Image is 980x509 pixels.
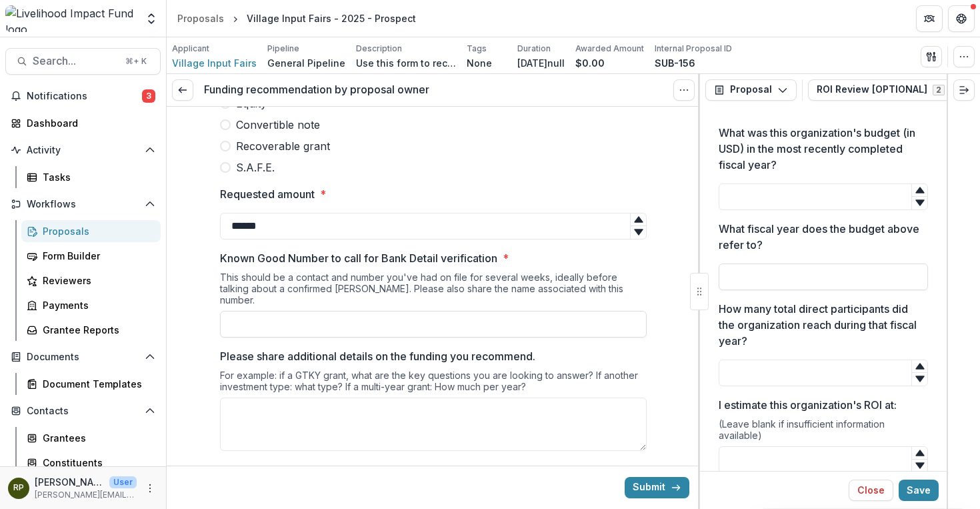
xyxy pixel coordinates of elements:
button: Open Contacts [5,400,161,422]
a: Proposals [172,9,229,28]
button: Submit [625,477,689,498]
a: Form Builder [21,245,161,267]
p: Known Good Number to call for Bank Detail verification [220,250,497,266]
p: [PERSON_NAME] [35,475,104,489]
span: Contacts [27,406,139,417]
a: Reviewers [21,270,161,292]
p: What was this organization's budget (in USD) in the most recently completed fiscal year? [719,125,920,173]
span: 3 [142,89,155,103]
span: S.A.F.E. [236,159,275,175]
span: Activity [27,145,139,156]
div: Grantees [43,431,150,445]
div: Dashboard [27,116,150,130]
p: [PERSON_NAME][EMAIL_ADDRESS][DOMAIN_NAME] [35,489,137,501]
h3: Funding recommendation by proposal owner [204,83,429,96]
a: Constituents [21,452,161,474]
div: Form Builder [43,249,150,263]
p: Description [356,43,402,55]
p: General Pipeline [267,56,345,70]
div: ⌘ + K [123,54,149,69]
a: Village Input Fairs [172,56,257,70]
button: ROI Review [OPTIONAL]2 [808,79,969,101]
img: Livelihood Impact Fund logo [5,5,137,32]
p: Please share additional details on the funding you recommend. [220,348,535,364]
span: Workflows [27,199,139,210]
p: Duration [517,43,551,55]
span: Convertible note [236,117,320,133]
button: Save [899,480,939,501]
p: Awarded Amount [575,43,644,55]
p: Internal Proposal ID [655,43,732,55]
button: Get Help [948,5,975,32]
div: Document Templates [43,377,150,391]
span: Search... [33,55,117,67]
a: Payments [21,294,161,316]
p: User [109,476,137,488]
span: Recoverable grant [236,138,330,154]
a: Tasks [21,166,161,188]
p: Requested amount [220,186,315,202]
button: Proposal [705,79,797,101]
div: Payments [43,298,150,312]
button: Notifications3 [5,85,161,107]
div: (Leave blank if insufficient information available) [719,418,928,446]
p: SUB-156 [655,56,695,70]
div: Proposals [177,11,224,25]
div: Grantee Reports [43,323,150,337]
button: Partners [916,5,943,32]
p: How many total direct participants did the organization reach during that fiscal year? [719,301,920,349]
button: More [142,480,158,496]
span: Documents [27,352,139,363]
div: Proposals [43,224,150,238]
button: Open Activity [5,139,161,161]
div: Reviewers [43,274,150,288]
a: Grantee Reports [21,319,161,341]
p: I estimate this organization's ROI at: [719,397,897,413]
button: Options [673,79,695,101]
a: Proposals [21,220,161,242]
div: Village Input Fairs - 2025 - Prospect [247,11,416,25]
nav: breadcrumb [172,9,421,28]
a: Dashboard [5,112,161,134]
div: Constituents [43,456,150,470]
button: Expand right [953,79,975,101]
p: [DATE]null [517,56,565,70]
div: This should be a contact and number you've had on file for several weeks, ideally before talking ... [220,272,647,311]
p: Tags [467,43,487,55]
div: Rachel Proefke [13,484,24,492]
p: Use this form to record information about a Fund, Special Projects, or Research/Ecosystem/Regrant... [356,56,456,70]
button: Open entity switcher [142,5,161,32]
button: Search... [5,48,161,75]
p: Pipeline [267,43,299,55]
div: Tasks [43,170,150,184]
p: None [467,56,492,70]
button: Close [849,480,893,501]
button: Open Workflows [5,193,161,215]
p: What fiscal year does the budget above refer to? [719,221,920,253]
a: Grantees [21,427,161,449]
div: For example: if a GTKY grant, what are the key questions you are looking to answer? If another in... [220,370,647,398]
p: Applicant [172,43,209,55]
span: Notifications [27,91,142,102]
button: Open Documents [5,346,161,368]
a: Document Templates [21,373,161,395]
p: $0.00 [575,56,605,70]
